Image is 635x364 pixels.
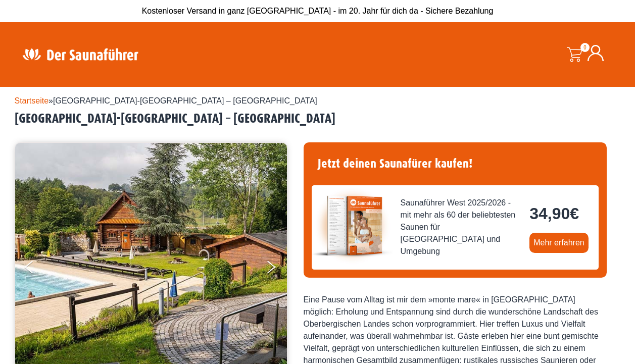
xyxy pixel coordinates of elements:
img: der-saunafuehrer-2025-west.jpg [312,185,393,266]
a: Mehr erfahren [529,233,589,253]
bdi: 34,90 [529,204,579,223]
span: Kostenloser Versand in ganz [GEOGRAPHIC_DATA] - im 20. Jahr für dich da - Sichere Bezahlung [142,7,494,15]
h2: [GEOGRAPHIC_DATA]-[GEOGRAPHIC_DATA] – [GEOGRAPHIC_DATA] [15,111,621,127]
button: Previous [25,256,50,282]
a: Startseite [15,96,49,105]
button: Next [265,256,290,282]
span: € [570,204,579,223]
span: Saunaführer West 2025/2026 - mit mehr als 60 der beliebtesten Saunen für [GEOGRAPHIC_DATA] und Um... [401,197,522,257]
span: » [15,96,317,105]
span: [GEOGRAPHIC_DATA]-[GEOGRAPHIC_DATA] – [GEOGRAPHIC_DATA] [53,96,317,105]
h4: Jetzt deinen Saunafürer kaufen! [312,150,599,177]
span: 0 [580,43,590,52]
